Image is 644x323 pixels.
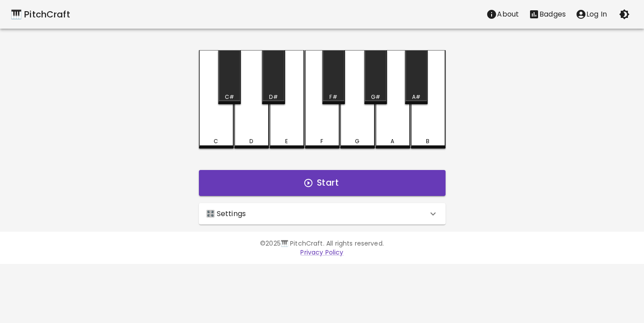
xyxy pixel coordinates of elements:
[199,170,446,196] button: Start
[329,93,337,101] div: F#
[269,93,278,101] div: D#
[571,5,612,23] button: account of current user
[412,93,421,101] div: A#
[497,9,519,20] p: About
[391,137,394,145] div: A
[65,239,580,248] p: © 2025 🎹 PitchCraft. All rights reserved.
[206,208,246,219] p: 🎛️ Settings
[481,5,524,23] button: About
[214,137,218,145] div: C
[586,9,607,20] p: Log In
[539,9,566,20] p: Badges
[249,137,253,145] div: D
[320,137,323,145] div: F
[11,7,70,21] a: 🎹 PitchCraft
[426,137,429,145] div: B
[355,137,359,145] div: G
[524,5,571,23] button: Stats
[300,248,343,257] a: Privacy Policy
[371,93,380,101] div: G#
[285,137,288,145] div: E
[225,93,234,101] div: C#
[199,203,446,225] div: 🎛️ Settings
